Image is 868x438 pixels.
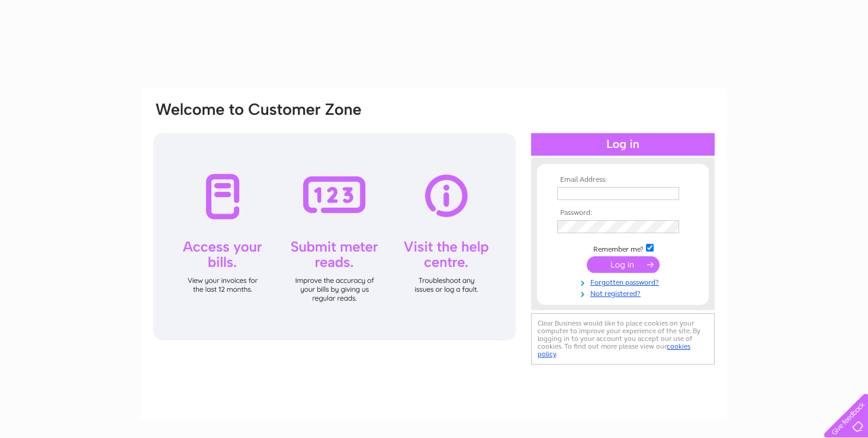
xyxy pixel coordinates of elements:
[557,276,692,287] a: Forgotten password?
[587,256,660,273] input: Submit
[554,242,692,254] td: Remember me?
[531,313,715,365] div: Clear Business would like to place cookies on your computer to improve your experience of the sit...
[538,342,690,358] a: cookies policy
[554,176,692,184] th: Email Address:
[557,287,692,298] a: Not registered?
[554,209,692,217] th: Password:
